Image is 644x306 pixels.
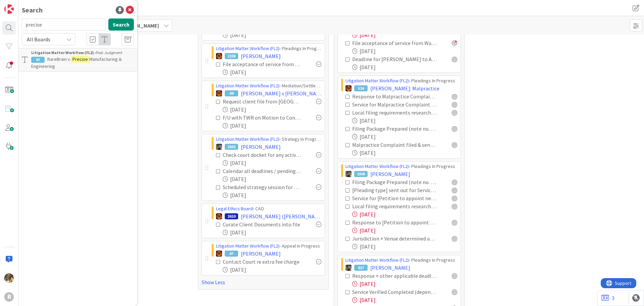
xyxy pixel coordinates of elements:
[216,205,321,212] div: › CAO
[216,243,279,249] a: Litigation Matter Workflow (FL2)
[352,31,457,39] div: [DATE]
[216,82,321,89] div: › Mediation/Settlement in Progress
[22,5,43,15] div: Search
[352,234,437,243] div: Jurisdiction + Venue determined and card updated to reflect both
[216,136,279,142] a: Litigation Matter Workflow (FL2)
[352,288,437,296] div: Service Verified Completed (depends on service method)
[352,210,457,218] div: [DATE]
[352,125,437,133] div: Filing Package Prepared (note no. of copies, cover sheet, etc.) + Filing Fee Noted [paralegal]
[352,117,457,125] div: [DATE]
[223,151,301,159] div: Check court docket for any active cases: Pull all existing documents and put in case pleading fol...
[31,57,45,63] div: 97
[223,175,321,183] div: [DATE]
[22,18,106,31] input: Search for title...
[241,143,281,151] span: [PERSON_NAME]
[216,251,222,257] img: TR
[118,21,159,30] span: [PERSON_NAME]
[352,92,437,100] div: Response to Malpractice Complaint calendared & card next deadline updated [paralegal]
[18,48,137,72] a: Litigation Matter Workflow (FL2) ›Post-Judgment97RareBrain v.PreciseManufacturing & Engineering
[223,159,321,167] div: [DATE]
[370,84,439,92] span: [PERSON_NAME]: Malpractice
[345,257,409,263] a: Litigation Matter Workflow (FL2)
[241,89,321,97] span: [PERSON_NAME] v [PERSON_NAME]
[345,163,409,169] a: Litigation Matter Workflow (FL2)
[352,133,457,141] div: [DATE]
[352,186,437,194] div: [Pleading type] sent out for Service [paralegal]
[352,296,457,304] div: [DATE]
[345,171,352,177] img: MW
[223,167,301,175] div: Calendar all deadlines / pending hearings / etc. Update "Next Deadline" field on this card
[345,163,457,170] div: › Pleadings In Progress
[223,183,301,191] div: Scheduled strategy session for TWR, INC & responsible attorney [paralegal]
[47,56,71,62] span: RareBrain v.
[223,114,301,122] div: F/U with TWR on Motion to Consolidate - sent for review
[223,68,321,76] div: [DATE]
[345,78,409,84] a: Litigation Matter Workflow (FL2)
[370,264,410,272] span: [PERSON_NAME]
[352,272,437,280] div: Response + other applicable deadlines calendared
[216,213,222,219] img: TR
[216,206,253,212] a: Legal Ethics Board
[352,108,437,117] div: Local filing requirements researched from [GEOGRAPHIC_DATA] [paralegal]
[4,4,14,14] img: Visit kanbanzone.com
[71,56,89,63] mark: Precise
[352,39,437,47] div: File acceptance of service from Wang & [PERSON_NAME]
[216,45,279,51] a: Litigation Matter Workflow (FL2)
[354,85,368,91] div: 516
[225,90,238,96] div: 99
[225,213,238,219] div: 2610
[352,280,457,288] div: [DATE]
[31,50,134,56] div: Post-Judgment
[202,278,325,286] a: Show Less
[345,85,352,91] img: TR
[223,31,321,39] div: [DATE]
[241,250,281,258] span: [PERSON_NAME]
[223,258,301,266] div: Contact Court re extra fee charge
[108,18,134,31] button: Search
[352,243,457,251] div: [DATE]
[223,105,321,114] div: [DATE]
[223,97,301,105] div: Request client file from [GEOGRAPHIC_DATA] and Linn County Sheriffs Dept from 2015-present
[345,77,457,84] div: › Pleadings In Progress
[14,1,31,9] span: Support
[345,265,352,271] img: MW
[241,52,281,60] span: [PERSON_NAME]
[345,257,457,264] div: › Pleadings In Progress
[352,218,437,226] div: Response to [Petition to appoint new trustee] calendared & card next deadline updated [paralegal]
[352,55,437,63] div: Deadline for [PERSON_NAME] to Answer Complaint : [DATE]
[216,144,222,150] img: MW
[223,191,321,199] div: [DATE]
[370,170,410,178] span: [PERSON_NAME]
[225,251,238,257] div: 67
[223,220,301,228] div: Curate Client Documents into file
[352,149,457,157] div: [DATE]
[223,266,321,274] div: [DATE]
[216,53,222,59] img: TR
[241,212,321,220] span: [PERSON_NAME] ([PERSON_NAME])
[352,194,437,202] div: Service for [Petition to appoint new trustee] Verified Completed (depends on service method) [par...
[216,90,222,96] img: TR
[4,273,14,283] img: DG
[223,60,301,68] div: File acceptance of service from Wang & [PERSON_NAME]
[216,45,321,52] div: › Pleadings In Progress
[225,53,238,59] div: 2238
[225,144,238,150] div: 2662
[601,294,614,302] a: 3
[223,228,321,236] div: [DATE]
[352,63,457,71] div: [DATE]
[216,83,279,89] a: Litigation Matter Workflow (FL2)
[216,243,321,250] div: › Appeal In Progress
[352,202,437,210] div: Local filing requirements researched from [GEOGRAPHIC_DATA] [paralegal]
[352,100,437,108] div: Service for Malpractice Complaint Verified Completed (depends on service method) [paralegal]
[27,36,50,43] span: All Boards
[4,292,14,302] div: R
[354,265,368,271] div: 617
[223,122,321,130] div: [DATE]
[31,50,96,55] b: Litigation Matter Workflow (FL2) ›
[354,171,368,177] div: 1808
[352,226,457,234] div: [DATE]
[352,47,457,55] div: [DATE]
[352,141,437,149] div: Malpractice Complaint filed & sent out for Service [paralegal] by [DATE]
[352,178,437,186] div: Filing Package Prepared (note no. of copies, cover sheet, etc.) + Filing Fee Noted [paralegal]
[216,136,321,143] div: › Strategy In Progress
